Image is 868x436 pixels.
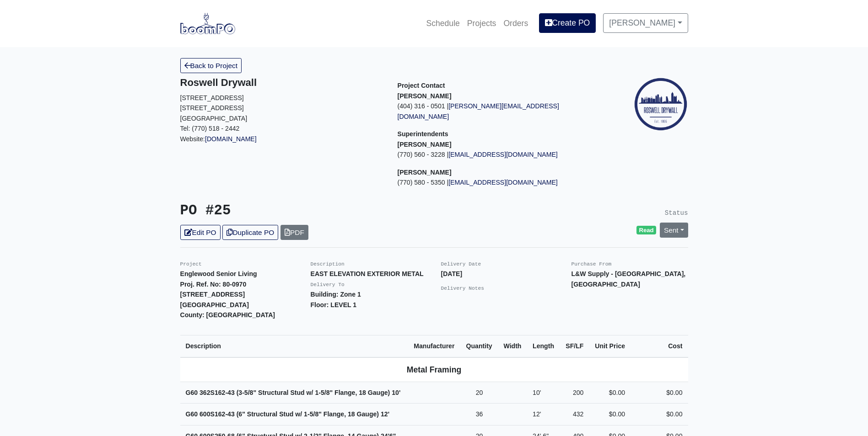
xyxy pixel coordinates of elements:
a: Create PO [539,13,596,32]
small: Project [180,261,202,267]
strong: EAST ELEVATION EXTERIOR METAL [311,270,424,277]
span: Read [636,226,656,235]
td: 200 [560,382,589,404]
th: Length [527,335,560,357]
b: Metal Framing [407,365,461,374]
span: 10' [533,389,541,396]
a: [DOMAIN_NAME] [205,135,257,143]
p: L&W Supply - [GEOGRAPHIC_DATA], [GEOGRAPHIC_DATA] [571,269,688,289]
strong: Floor: LEVEL 1 [311,301,357,308]
strong: [PERSON_NAME] [398,169,452,176]
td: $0.00 [631,382,688,404]
a: Edit PO [180,225,221,240]
td: $0.00 [631,404,688,425]
p: [STREET_ADDRESS] [180,103,384,113]
span: 10' [392,389,400,396]
a: [EMAIL_ADDRESS][DOMAIN_NAME] [448,151,558,158]
span: 12' [533,410,541,418]
strong: [PERSON_NAME] [398,141,452,148]
strong: G60 362S162-43 (3-5/8" Structural Stud w/ 1-5/8" Flange, 18 Gauge) [186,389,401,396]
td: 432 [560,404,589,425]
small: Delivery To [311,282,345,287]
a: Schedule [422,13,463,33]
a: Duplicate PO [222,225,278,240]
p: (770) 560 - 3228 | [398,149,601,160]
h5: Roswell Drywall [180,77,384,89]
p: Tel: (770) 518 - 2442 [180,123,384,134]
a: Back to Project [180,58,242,73]
td: 20 [461,382,498,404]
strong: Building: Zone 1 [311,291,361,298]
div: Website: [180,77,384,144]
a: Projects [464,13,500,33]
td: $0.00 [589,382,631,404]
strong: [STREET_ADDRESS] [180,291,245,298]
p: (404) 316 - 0501 | [398,101,601,122]
th: Quantity [461,335,498,357]
th: Cost [631,335,688,357]
small: Delivery Notes [441,286,485,291]
strong: Proj. Ref. No: 80-0970 [180,281,247,288]
strong: [GEOGRAPHIC_DATA] [180,301,249,308]
th: Description [180,335,409,357]
small: Purchase From [571,261,612,267]
a: [PERSON_NAME] [603,13,688,32]
strong: G60 600S162-43 (6" Structural Stud w/ 1-5/8" Flange, 18 Gauge) [186,410,390,418]
strong: Englewood Senior Living [180,270,257,277]
small: Delivery Date [441,261,481,267]
th: SF/LF [560,335,589,357]
a: PDF [280,225,308,240]
h3: PO #25 [180,202,427,219]
p: (770) 580 - 5350 | [398,177,601,188]
strong: [PERSON_NAME] [398,92,452,100]
span: 12' [381,410,389,418]
td: $0.00 [589,404,631,425]
p: [GEOGRAPHIC_DATA] [180,113,384,124]
img: boomPO [180,13,235,34]
p: [STREET_ADDRESS] [180,93,384,103]
td: 36 [461,404,498,425]
th: Width [498,335,527,357]
th: Manufacturer [408,335,460,357]
a: [PERSON_NAME][EMAIL_ADDRESS][DOMAIN_NAME] [398,102,559,120]
span: Project Contact [398,82,445,89]
th: Unit Price [589,335,631,357]
a: Orders [500,13,532,33]
a: Sent [660,223,688,238]
strong: [DATE] [441,270,463,277]
span: Superintendents [398,130,448,138]
strong: County: [GEOGRAPHIC_DATA] [180,311,275,319]
a: [EMAIL_ADDRESS][DOMAIN_NAME] [448,179,558,186]
small: Status [665,209,688,217]
small: Description [311,261,345,267]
